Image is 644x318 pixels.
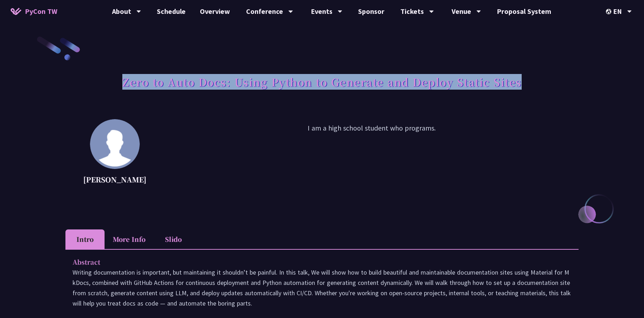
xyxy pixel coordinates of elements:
[25,6,57,17] span: PyCon TW
[164,123,579,187] p: I am a high school student who programs.
[73,267,571,308] p: Writing documentation is important, but maintaining it shouldn’t be painful. In this talk, We wil...
[73,257,557,267] p: Abstract
[154,229,193,249] li: Slido
[105,229,154,249] li: More Info
[83,174,147,185] p: [PERSON_NAME]
[11,8,21,15] img: Home icon of PyCon TW 2025
[606,9,613,14] img: Locale Icon
[4,2,64,20] a: PyCon TW
[65,229,105,249] li: Intro
[122,71,522,92] h1: Zero to Auto Docs: Using Python to Generate and Deploy Static Sites
[90,119,140,169] img: Daniel Gau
